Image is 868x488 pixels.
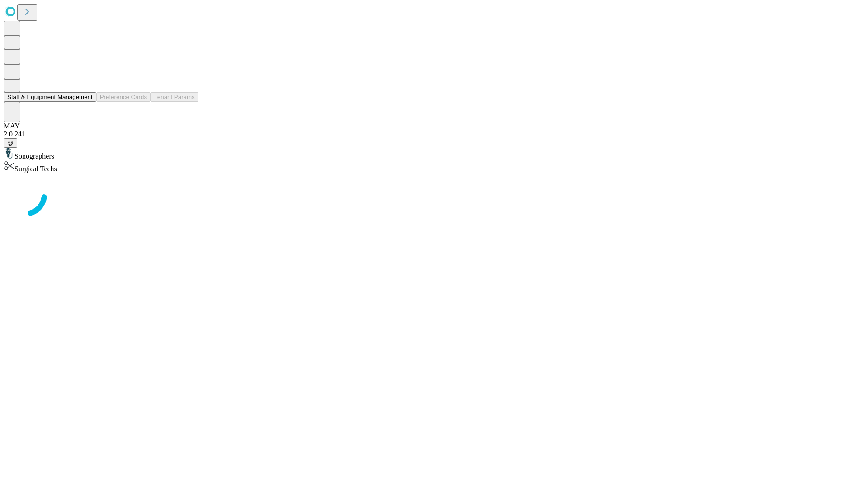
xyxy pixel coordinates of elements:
[4,160,864,173] div: Surgical Techs
[7,140,14,146] span: @
[4,148,864,160] div: Sonographers
[4,130,864,138] div: 2.0.241
[4,138,17,148] button: @
[96,92,151,102] button: Preference Cards
[151,92,198,102] button: Tenant Params
[4,92,96,102] button: Staff & Equipment Management
[4,122,864,130] div: MAY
